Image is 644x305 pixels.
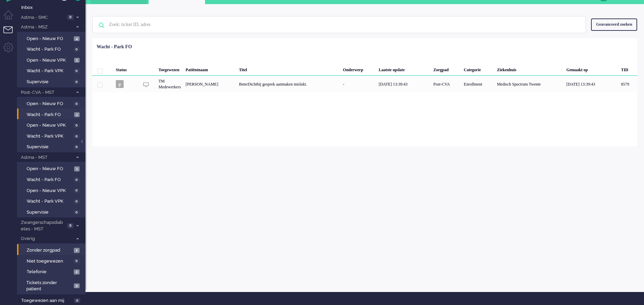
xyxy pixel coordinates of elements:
span: Niet toegewezen [27,258,72,265]
span: 0 [73,123,80,128]
span: 0 [73,68,80,74]
span: 0 [73,177,80,182]
div: - [341,76,376,92]
span: Zonder zorgpad [27,247,72,254]
span: 1 [74,166,80,171]
span: Toegewezen aan mij [21,297,72,304]
span: 1 [74,58,80,63]
span: 0 [74,298,80,303]
a: Supervisie 0 [20,78,85,85]
div: 8579 [619,76,637,92]
a: Open - Nieuw FO 0 [20,100,85,107]
a: Zonder zorgpad 2 [20,246,85,254]
span: Supervisie [27,144,72,150]
a: Open - Nieuw FO 1 [20,165,85,172]
span: 0 [73,101,80,106]
span: Astma - SMC [20,14,65,21]
span: 0 [67,223,73,228]
span: 0 [73,199,80,204]
span: 0 [73,210,80,215]
div: Wacht - Park FO [97,43,132,50]
span: Wacht - Park FO [27,177,72,183]
span: Wacht - Park FO [27,112,72,118]
div: Onderwerp [341,62,376,76]
span: 0 [67,15,73,20]
a: Open - Nieuw FO 4 [20,35,85,42]
span: 0 [73,258,80,264]
span: 1 [74,112,80,117]
a: Wacht - Park VPK 0 [20,197,85,205]
span: Open - Nieuw VPK [27,122,72,129]
span: Overig [20,236,73,242]
span: Inbox [21,4,85,11]
span: Astma - MSZ [20,24,73,30]
div: Enrollment [462,76,495,92]
a: Supervisie 0 [20,143,85,150]
span: p [116,80,124,88]
span: 0 [73,144,80,150]
img: ic-search-icon.svg [93,16,110,34]
a: Wacht - Park FO 0 [20,45,85,53]
div: [DATE] 13:39:43 [376,76,431,92]
span: Open - Nieuw VPK [27,57,72,64]
a: Wacht - Park VPK 0 [20,132,85,140]
span: 0 [73,188,80,193]
span: 0 [73,47,80,52]
div: Toegewezen [156,62,183,76]
div: Zorgpad [431,62,461,76]
div: Medisch Spectrum Twente [495,76,564,92]
span: Tickets zonder patient [26,280,72,292]
div: Status [113,62,139,76]
div: TID [619,62,637,76]
li: Tickets menu [3,26,19,42]
div: Titel [236,62,340,76]
span: 2 [74,248,80,253]
input: Zoek: ticket ID, adres [104,16,576,33]
span: 0 [73,79,80,85]
span: Open - Nieuw FO [27,101,72,107]
a: Toegewezen aan mij 0 [20,296,85,304]
span: Wacht - Park VPK [27,68,72,74]
span: Wacht - Park VPK [27,133,72,140]
div: 8579 [92,76,637,92]
div: Patiëntnaam [183,62,236,76]
a: Open - Nieuw VPK 0 [20,121,85,129]
span: Post-CVA - MST [20,89,73,96]
a: Telefonie 2 [20,268,85,275]
span: 2 [74,283,80,289]
div: Gemaakt op [564,62,619,76]
a: Open - Nieuw VPK 1 [20,56,85,64]
span: Telefonie [27,269,72,275]
div: TM Medewerkers [156,76,183,92]
a: Wacht - Park FO 1 [20,111,85,118]
span: Wacht - Park VPK [27,198,72,205]
div: Post-CVA [431,76,461,92]
li: Admin menu [3,42,19,58]
span: 0 [73,134,80,139]
a: Tickets zonder patient 2 [20,279,85,292]
div: Ziekenhuis [495,62,564,76]
span: Zwangerschapsdiabetes - MST [20,219,65,232]
a: Inbox [20,3,85,11]
div: Laatste update [376,62,431,76]
span: Open - Nieuw VPK [27,188,72,194]
div: Categorie [462,62,495,76]
img: ic_chat_grey.svg [143,82,149,88]
a: Wacht - Park VPK 0 [20,67,85,74]
span: Open - Nieuw FO [27,36,72,42]
span: Wacht - Park FO [27,46,72,53]
a: Open - Nieuw VPK 0 [20,187,85,194]
span: Supervisie [27,209,72,216]
div: BeterDichtbij gesprek aanmaken mislukt. [236,76,340,92]
div: [PERSON_NAME] [183,76,236,92]
a: Supervisie 0 [20,208,85,216]
a: Wacht - Park FO 0 [20,176,85,183]
span: Supervisie [27,79,72,85]
a: Niet toegewezen 0 [20,257,85,265]
li: Dashboard menu [3,10,19,26]
span: 2 [74,269,80,275]
span: Open - Nieuw FO [27,166,72,172]
div: Geavanceerd zoeken [591,18,637,30]
span: 4 [74,36,80,41]
span: Astma - MST [20,154,73,161]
